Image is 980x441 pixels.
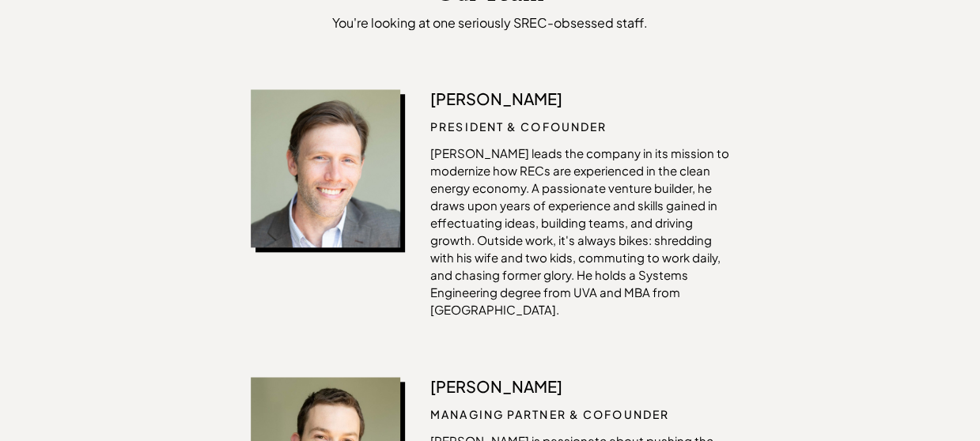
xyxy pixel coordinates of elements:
p: [PERSON_NAME] [430,377,729,396]
p: [PERSON_NAME] leads the company in its mission to modernize how RECs are experienced in the clean... [430,145,729,318]
p: President & Cofounder [430,118,729,135]
p: [PERSON_NAME] [430,89,729,108]
p: You're looking at one seriously SREC-obsessed staff. [251,15,729,30]
p: managing partner & cofounder [430,405,729,423]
